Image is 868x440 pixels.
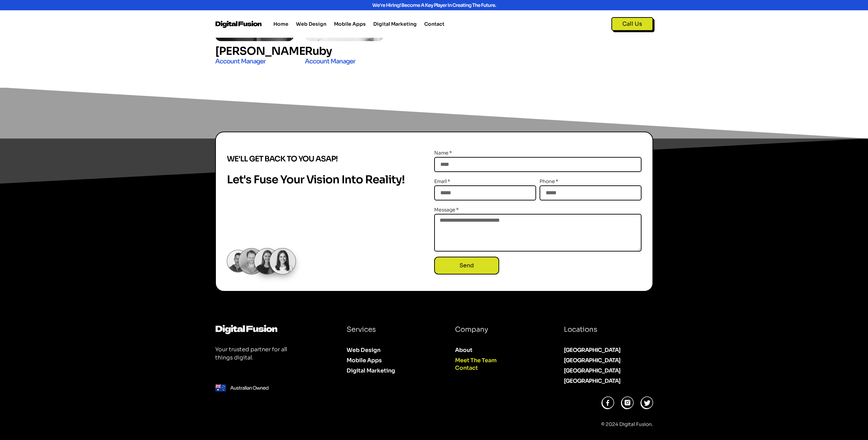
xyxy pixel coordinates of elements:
a: Digital Marketing [347,366,433,376]
a: Mobile Apps [334,20,366,28]
a: Meet The Team [455,355,542,366]
a: Web Design [296,20,326,28]
label: Message [434,206,459,214]
label: Phone [540,177,559,185]
div: We'll get back to you asap! [227,149,434,169]
p: Your trusted partner for all things digital. [215,345,296,362]
h4: Ruby [305,47,384,56]
div: [GEOGRAPHIC_DATA] [564,356,653,365]
div: Australian Owned [230,378,269,398]
a: Home [273,20,288,28]
div: We're hiring! Become a key player in creating the future. [259,3,609,8]
button: Send [434,257,499,274]
h5: Company [455,325,542,335]
div: [GEOGRAPHIC_DATA] [564,346,653,354]
label: Name [434,149,452,157]
span: Send [459,262,474,269]
label: Email [434,177,451,185]
h4: Account Manager [215,57,294,66]
a: Mobile Apps [347,355,433,366]
a: Call Us [611,17,653,31]
a: Digital Marketing [373,20,417,28]
a: Contact [455,363,542,373]
h4: [PERSON_NAME] [215,47,294,56]
div: [GEOGRAPHIC_DATA] [564,367,653,375]
a: Contact [424,20,444,28]
h5: Services [347,325,433,335]
h5: Locations [564,325,653,335]
div: [GEOGRAPHIC_DATA] [564,377,653,385]
h4: Account Manager [305,57,384,66]
span: Call Us [622,21,642,27]
div: Let's fuse Your Vision into Reality! [227,169,434,190]
a: Web Design [347,345,433,355]
a: About [455,345,542,355]
span: © 2024 Digital Fusion. [601,421,653,427]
